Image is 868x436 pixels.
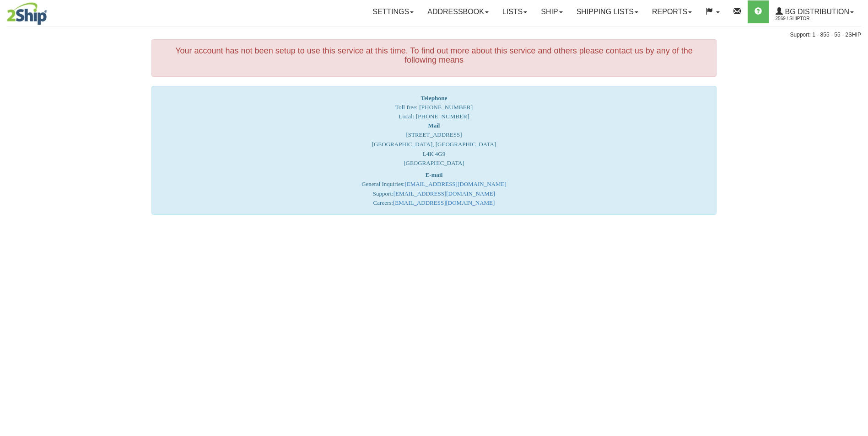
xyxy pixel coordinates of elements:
strong: Telephone [421,95,447,101]
iframe: chat widget [847,171,867,265]
h4: Your account has not been setup to use this service at this time. To find out more about this ser... [159,47,709,65]
a: Settings [366,0,421,23]
a: [EMAIL_ADDRESS][DOMAIN_NAME] [394,190,495,197]
a: Shipping lists [570,0,645,23]
strong: Mail [428,122,440,129]
a: BG Distribution 2569 / ShipTor [769,0,861,23]
span: BG Distribution [783,8,849,16]
a: [EMAIL_ADDRESS][DOMAIN_NAME] [404,181,506,187]
div: Support: 1 - 855 - 55 - 2SHIP [7,31,861,39]
font: [STREET_ADDRESS] [GEOGRAPHIC_DATA], [GEOGRAPHIC_DATA] L4K 4G9 [GEOGRAPHIC_DATA] [372,122,496,166]
img: logo2569.jpg [7,2,47,25]
a: Addressbook [421,0,496,23]
span: 2569 / ShipTor [776,14,844,23]
a: Reports [645,0,699,23]
strong: E-mail [426,171,443,178]
a: [EMAIL_ADDRESS][DOMAIN_NAME] [393,199,495,206]
font: General Inquiries: Support: Careers: [361,171,507,207]
span: Toll free: [PHONE_NUMBER] Local: [PHONE_NUMBER] [395,95,473,120]
a: Lists [496,0,534,23]
a: Ship [534,0,569,23]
